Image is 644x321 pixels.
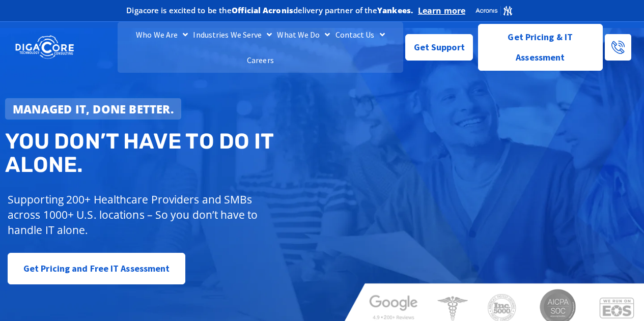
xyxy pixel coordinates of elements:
[15,35,74,60] img: DigaCore Technology Consulting
[475,5,513,16] img: Acronis
[418,6,465,16] a: Learn more
[405,34,473,61] a: Get Support
[274,22,332,47] a: What We Do
[8,253,185,284] a: Get Pricing and Free IT Assessment
[5,130,329,177] h2: You don’t have to do IT alone.
[126,7,413,14] h2: Digacore is excited to be the delivery partner of the
[377,5,413,15] b: Yankees.
[23,258,170,279] span: Get Pricing and Free IT Assessment
[133,22,190,47] a: Who We Are
[478,24,603,71] a: Get Pricing & IT Assessment
[244,47,276,73] a: Careers
[333,22,387,47] a: Contact Us
[414,37,465,57] span: Get Support
[486,27,595,68] span: Get Pricing & IT Assessment
[232,5,293,15] b: Official Acronis
[118,22,403,73] nav: Menu
[190,22,274,47] a: Industries We Serve
[13,101,174,116] strong: Managed IT, done better.
[8,192,270,238] p: Supporting 200+ Healthcare Providers and SMBs across 1000+ U.S. locations – So you don’t have to ...
[5,98,181,120] a: Managed IT, done better.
